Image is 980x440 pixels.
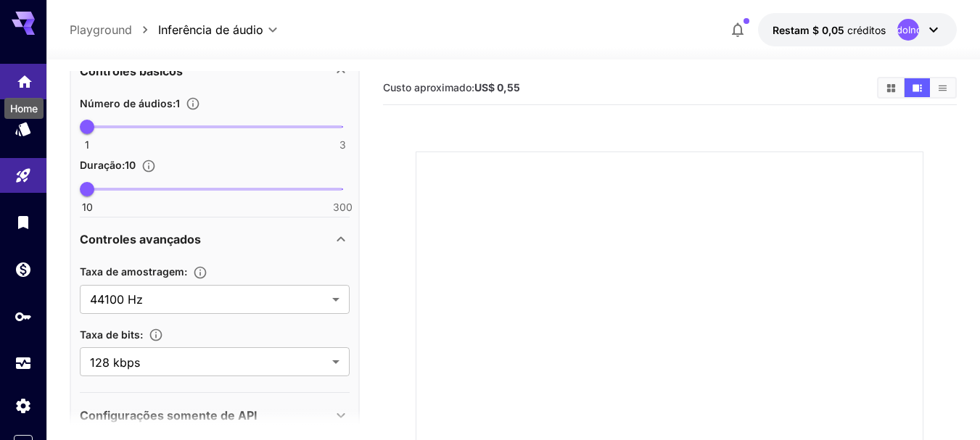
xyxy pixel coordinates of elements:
[80,265,184,278] font: Taxa de amostragem
[158,22,263,37] font: Inferência de áudio
[82,201,93,213] font: 10
[339,138,346,151] font: 3
[878,78,904,97] button: Mostrar mídia em visualização em grade
[474,81,520,94] font: US$ 0,55
[15,354,32,373] div: Uso
[15,397,32,415] div: Configurações
[4,98,44,119] div: Home
[80,328,140,341] font: Taxa de bits
[80,64,183,78] font: Controles básicos
[90,292,143,307] font: 44100 Hz
[125,159,136,171] font: 10
[383,81,474,94] font: Custo aproximado:
[173,97,176,109] font: :
[16,68,33,86] div: Lar
[80,222,350,257] div: Controles avançados
[773,22,886,38] div: $ 0,05
[15,260,32,278] div: Carteira
[905,78,930,97] button: Mostrar mídia na visualização de vídeo
[15,213,32,231] div: Biblioteca
[15,120,32,138] div: Modelos
[847,24,886,36] font: créditos
[758,13,957,46] button: $ 0,05IndefinidoIndefinido
[187,265,213,280] button: Taxa de amostragem do áudio gerado em Hz (amostras por segundo). Taxas de amostragem mais altas c...
[15,307,32,325] div: Chaves de API
[180,96,206,111] button: Especifique quantos áudios serão gerados em uma única solicitação. Cada geração de áudio será cob...
[80,159,122,171] font: Duração
[80,232,201,246] font: Controles avançados
[140,328,143,341] font: :
[773,24,844,36] font: Restam $ 0,05
[333,201,353,213] font: 300
[80,54,350,88] div: Controles básicos
[176,97,180,109] font: 1
[80,408,258,423] font: Configurações somente de API
[15,167,32,185] div: Parque infantil
[863,24,953,36] font: IndefinidoIndefinido
[80,97,173,109] font: Número de áudios
[70,21,158,38] nav: migalhas de pão
[143,328,169,342] button: A taxa de bits do áudio gerado em kbps (quilobits por segundo). Taxas de bits mais altas resultam...
[80,398,350,433] div: Configurações somente de API
[70,21,132,38] a: Playground
[90,355,140,370] font: 128 kbps
[136,159,162,173] button: Especifique a duração de cada áudio em segundos.
[85,138,89,151] font: 1
[877,77,957,99] div: Mostrar mídia em visualização em gradeMostrar mídia na visualização de vídeoMostrar mídia na visu...
[184,265,187,278] font: :
[122,159,125,171] font: :
[930,78,955,97] button: Mostrar mídia na visualização de lista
